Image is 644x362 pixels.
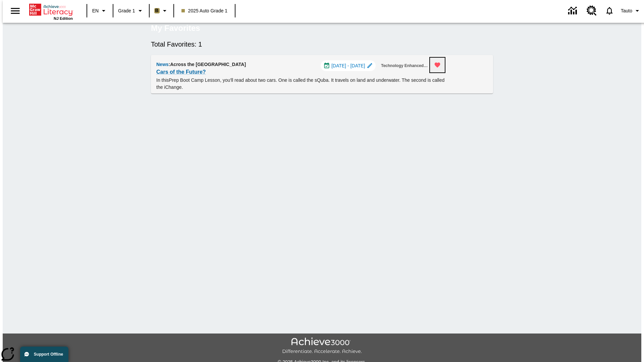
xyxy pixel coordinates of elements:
[156,77,444,90] testabrev: Prep Boot Camp Lesson, you'll read about two cars. One is called the sQuba. It travels on land an...
[29,2,73,20] div: Home
[430,58,445,72] button: Remove from Favorites
[118,7,135,14] span: Grade 1
[151,39,493,50] h6: Total Favorites: 1
[89,5,111,17] button: Language: EN, Select a language
[618,5,644,17] button: Profile/Settings
[20,347,68,362] button: Support Offline
[169,62,246,67] span: : Across the [GEOGRAPHIC_DATA]
[156,77,445,91] p: In this
[564,2,583,20] a: Data Center
[282,338,362,355] img: Achieve3000 Differentiate Accelerate Achieve
[29,3,73,16] a: Home
[92,7,99,14] span: EN
[621,7,632,14] span: Tauto
[5,1,25,21] button: Open side menu
[583,2,601,20] a: Resource Center, Will open in new tab
[321,60,376,71] div: Jul 01 - Aug 01 Choose Dates
[155,6,159,15] span: B
[181,7,228,14] span: 2025 Auto Grade 1
[151,23,200,34] h5: My Favorites
[156,67,206,77] a: Cars of the Future?
[601,2,618,19] a: Notifications
[378,60,431,71] button: Technology Enhanced Item
[331,62,365,69] span: [DATE] - [DATE]
[115,5,147,17] button: Grade: Grade 1, Select a grade
[156,62,169,67] span: News
[34,352,63,357] span: Support Offline
[381,62,429,69] span: Technology Enhanced Item
[152,5,171,17] button: Boost Class color is light brown. Change class color
[54,16,73,20] span: NJ Edition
